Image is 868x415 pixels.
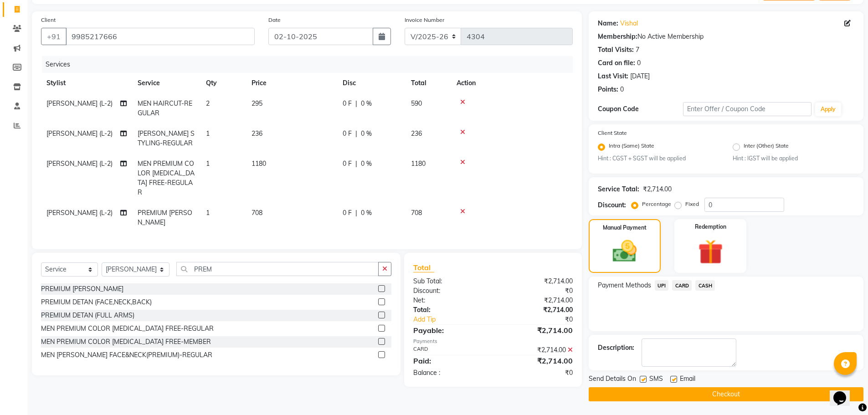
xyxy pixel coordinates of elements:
button: Checkout [589,387,863,401]
span: [PERSON_NAME] (L-2) [46,129,113,138]
div: MEN PREMIUM COLOR [MEDICAL_DATA] FREE-MEMBER [41,337,211,347]
span: [PERSON_NAME] (L-2) [46,209,113,217]
a: Add Tip [406,315,507,324]
div: Description: [598,343,634,353]
span: [PERSON_NAME] STYLING-REGULAR [138,129,195,147]
div: No Active Membership [598,32,854,41]
label: Client State [598,129,627,137]
div: Net: [406,296,493,305]
th: Disc [337,73,406,93]
div: Payable: [406,325,493,336]
span: | [355,129,357,138]
label: Date [268,16,281,24]
span: 708 [411,209,422,217]
span: 0 F [343,208,352,218]
span: 708 [252,209,262,217]
span: 236 [252,129,262,138]
div: ₹2,714.00 [493,355,580,366]
div: MEN PREMIUM COLOR [MEDICAL_DATA] FREE-REGULAR [41,324,214,333]
th: Price [246,73,337,93]
span: 236 [411,129,422,138]
span: 1 [206,209,210,217]
th: Service [132,73,200,93]
div: PREMIUM DETAN (FULL ARMS) [41,311,134,320]
div: ₹2,714.00 [493,305,580,315]
span: 2 [206,99,210,108]
label: Client [41,16,56,24]
span: 0 F [343,129,352,138]
span: CASH [695,280,715,291]
span: Payment Methods [598,281,651,290]
input: Enter Offer / Coupon Code [683,102,812,116]
label: Inter (Other) State [744,142,789,153]
div: ₹2,714.00 [643,184,672,194]
span: | [355,99,357,108]
span: 0 F [343,159,352,169]
small: Hint : IGST will be applied [733,154,854,163]
span: | [355,159,357,169]
div: ₹0 [493,368,580,378]
th: Total [406,73,451,93]
div: Card on file: [598,58,635,68]
div: [DATE] [630,72,650,81]
small: Hint : CGST + SGST will be applied [598,154,719,163]
span: 1180 [252,159,266,168]
th: Stylist [41,73,132,93]
iframe: chat widget [830,379,859,406]
div: Sub Total: [406,277,493,286]
div: PREMIUM [PERSON_NAME] [41,284,123,294]
div: PREMIUM DETAN (FACE,NECK,BACK) [41,297,152,307]
label: Manual Payment [603,224,647,232]
span: 295 [252,99,262,108]
img: _cash.svg [605,237,644,265]
div: CARD [406,345,493,355]
span: CARD [672,280,692,291]
span: [PERSON_NAME] (L-2) [46,159,113,168]
span: Send Details On [589,374,636,385]
input: Search by Name/Mobile/Email/Code [66,28,255,45]
span: | [355,208,357,218]
div: 0 [620,85,624,94]
div: ₹2,714.00 [493,277,580,286]
div: Membership: [598,32,637,41]
div: ₹2,714.00 [493,325,580,336]
label: Invoice Number [405,16,444,24]
span: 1 [206,159,210,168]
div: Paid: [406,355,493,366]
div: ₹0 [508,315,580,324]
div: Payments [413,338,572,345]
span: [PERSON_NAME] (L-2) [46,99,113,108]
a: Vishal [620,19,638,28]
span: 0 % [361,99,372,108]
span: Email [680,374,695,385]
div: Coupon Code [598,104,683,114]
label: Fixed [685,200,699,208]
div: 0 [637,58,641,68]
div: 7 [636,45,639,55]
div: Last Visit: [598,72,628,81]
span: SMS [649,374,663,385]
div: MEN [PERSON_NAME] FACE&NECK(PREMIUM)-REGULAR [41,350,212,360]
div: ₹2,714.00 [493,345,580,355]
label: Redemption [695,223,726,231]
div: Total: [406,305,493,315]
span: 0 % [361,159,372,169]
span: 1 [206,129,210,138]
span: UPI [655,280,669,291]
span: 0 % [361,208,372,218]
th: Action [451,73,573,93]
div: ₹0 [493,286,580,296]
div: Discount: [598,200,626,210]
span: 0 % [361,129,372,138]
div: ₹2,714.00 [493,296,580,305]
button: Apply [815,102,841,116]
div: Name: [598,19,618,28]
span: PREMIUM [PERSON_NAME] [138,209,192,226]
div: Services [42,56,580,73]
span: MEN HAIRCUT-REGULAR [138,99,192,117]
div: Total Visits: [598,45,634,55]
img: _gift.svg [690,236,731,267]
span: Total [413,263,434,272]
button: +91 [41,28,67,45]
span: 590 [411,99,422,108]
